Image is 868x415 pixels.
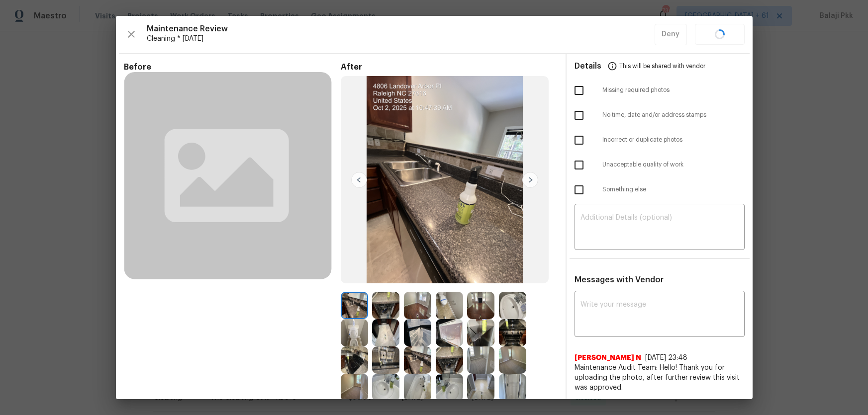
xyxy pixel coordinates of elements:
[124,62,341,72] span: Before
[567,177,753,202] div: Something else
[351,172,367,188] img: left-chevron-button-url
[602,111,745,119] span: No time, date and/or address stamps
[602,185,745,194] span: Something else
[575,363,745,393] span: Maintenance Audit Team: Hello! Thank you for uploading the photo, after further review this visit...
[341,62,558,72] span: After
[522,172,538,188] img: right-chevron-button-url
[567,153,753,177] div: Unacceptable quality of work
[147,24,655,34] span: Maintenance Review
[575,54,601,78] span: Details
[567,78,753,103] div: Missing required photos
[645,354,687,361] span: [DATE] 23:48
[147,34,655,44] span: Cleaning * [DATE]
[575,353,641,363] span: [PERSON_NAME] N
[567,103,753,128] div: No time, date and/or address stamps
[602,161,745,169] span: Unacceptable quality of work
[602,136,745,144] span: Incorrect or duplicate photos
[619,54,705,78] span: This will be shared with vendor
[575,276,664,284] span: Messages with Vendor
[567,128,753,153] div: Incorrect or duplicate photos
[602,86,745,94] span: Missing required photos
